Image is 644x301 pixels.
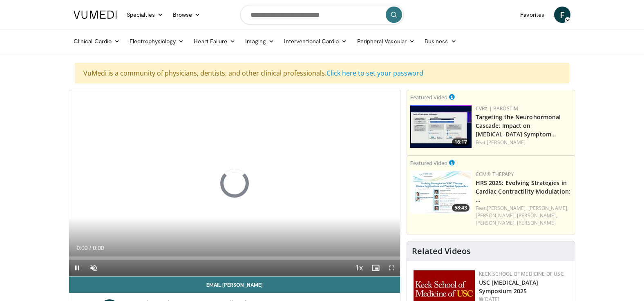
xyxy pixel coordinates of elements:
[69,260,85,276] button: Pause
[479,270,564,277] a: Keck School of Medicine of USC
[528,205,568,212] a: [PERSON_NAME],
[452,138,470,146] span: 16:17
[384,260,400,276] button: Fullscreen
[69,90,400,276] video-js: Video Player
[326,69,423,78] a: Click here to set your password
[476,105,519,112] a: CVRx | Barostim
[487,205,527,212] a: [PERSON_NAME],
[351,260,367,276] button: Playback Rate
[122,7,168,23] a: Specialties
[410,171,472,214] a: 58:43
[517,219,556,226] a: [PERSON_NAME]
[410,105,472,148] a: 16:17
[554,7,570,23] a: F
[517,212,557,219] a: [PERSON_NAME],
[93,245,104,251] span: 0:00
[476,179,570,204] a: HRS 2025: Evolving Strategies in Cardiac Contractility Modulation: …
[410,171,472,214] img: 3f694bbe-f46e-4e2a-ab7b-fff0935bbb6c.150x105_q85_crop-smart_upscale.jpg
[487,139,525,146] a: [PERSON_NAME]
[89,245,91,251] span: /
[476,205,572,227] div: Feat.
[515,7,549,23] a: Favorites
[240,33,279,49] a: Imaging
[410,159,447,167] small: Featured Video
[452,204,470,212] span: 58:43
[476,113,561,138] a: Targeting the Neurohormonal Cascade: Impact on [MEDICAL_DATA] Symptom…
[476,139,572,146] div: Feat.
[85,260,102,276] button: Unmute
[69,256,400,260] div: Progress Bar
[76,245,87,251] span: 0:00
[410,105,472,148] img: f3314642-f119-4bcb-83d2-db4b1a91d31e.150x105_q85_crop-smart_upscale.jpg
[69,276,400,293] a: Email [PERSON_NAME]
[189,33,240,49] a: Heart Failure
[476,219,516,226] a: [PERSON_NAME],
[74,11,117,19] img: VuMedi Logo
[367,260,384,276] button: Enable picture-in-picture mode
[476,212,516,219] a: [PERSON_NAME],
[476,171,514,178] a: CCM® Therapy
[125,33,189,49] a: Electrophysiology
[75,63,569,83] div: VuMedi is a community of physicians, dentists, and other clinical professionals.
[479,279,539,295] a: USC [MEDICAL_DATA] Symposium 2025
[279,33,352,49] a: Interventional Cardio
[240,5,404,25] input: Search topics, interventions
[352,33,420,49] a: Peripheral Vascular
[420,33,461,49] a: Business
[69,33,125,49] a: Clinical Cardio
[412,246,471,256] h4: Related Videos
[168,7,206,23] a: Browse
[410,94,447,101] small: Featured Video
